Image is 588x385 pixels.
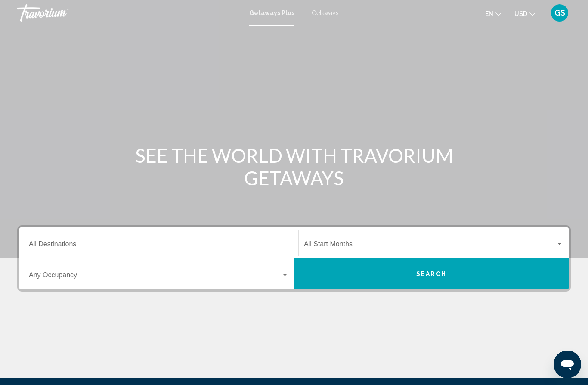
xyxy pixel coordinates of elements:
[514,7,535,20] button: Change currency
[485,7,501,20] button: Change language
[548,4,571,22] button: User Menu
[17,4,241,22] a: Travorium
[19,227,569,289] div: Search widget
[133,144,455,189] h1: SEE THE WORLD WITH TRAVORIUM GETAWAYS
[485,10,493,17] span: en
[554,351,581,378] iframe: Button to launch messaging window
[249,9,294,16] a: Getaways Plus
[416,271,446,278] span: Search
[514,10,527,17] span: USD
[312,9,339,16] a: Getaways
[294,258,569,289] button: Search
[554,9,565,17] span: GS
